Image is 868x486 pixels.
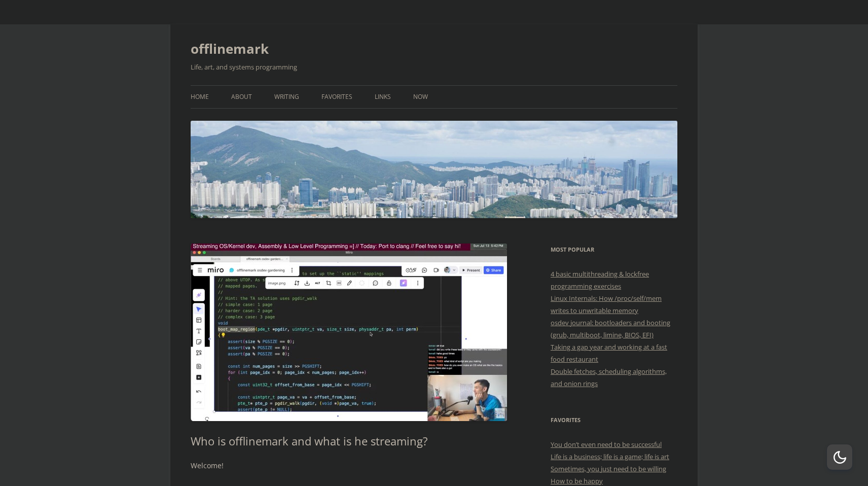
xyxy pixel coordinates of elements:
h1: Who is offlinemark and what is he streaming? [191,434,508,447]
p: Welcome! [191,460,508,472]
a: How to be happy [551,476,603,485]
a: Life is a business; life is a game; life is art [551,452,669,461]
a: Now [413,86,428,108]
img: offlinemark [191,121,677,218]
h3: Favorites [551,414,677,426]
a: Home [191,86,209,108]
h2: Life, art, and systems programming [191,61,677,73]
a: Double fetches, scheduling algorithms, and onion rings [551,367,667,388]
a: Linux Internals: How /proc/self/mem writes to unwritable memory [551,294,662,315]
a: Taking a gap year and working at a fast food restaurant [551,342,667,364]
a: osdev journal: bootloaders and booting (grub, multiboot, limine, BIOS, EFI) [551,318,670,339]
a: offlinemark [191,37,269,61]
a: Favorites [321,86,352,108]
a: 4 basic multithreading & lockfree programming exercises [551,269,649,291]
a: Sometimes, you just need to be willing [551,464,666,473]
a: Writing [274,86,299,108]
a: About [231,86,252,108]
a: You don’t even need to be successful [551,440,662,449]
h3: Most Popular [551,244,677,256]
a: Links [375,86,391,108]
